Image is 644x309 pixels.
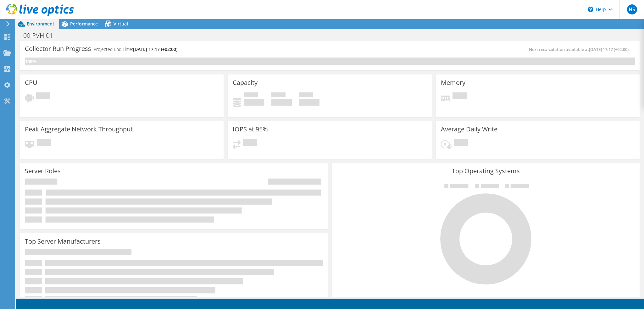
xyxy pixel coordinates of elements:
[70,21,98,27] span: Performance
[589,47,629,52] span: [DATE] 17:17 (+02:00)
[271,99,292,106] h4: 0 GiB
[529,47,632,52] span: Next recalculation available at
[20,32,63,39] h1: 00-PVH-01
[454,139,468,147] span: Pending
[244,99,264,106] h4: 0 GiB
[244,92,258,99] span: Used
[441,79,465,86] h3: Memory
[233,126,268,133] h3: IOPS at 95%
[627,4,637,14] span: HS
[243,139,257,147] span: Pending
[25,168,61,174] h3: Server Roles
[337,168,635,174] h3: Top Operating Systems
[588,7,593,12] svg: \n
[233,79,258,86] h3: Capacity
[25,79,37,86] h3: CPU
[37,139,51,147] span: Pending
[299,92,313,99] span: Total
[441,126,497,133] h3: Average Daily Write
[25,126,133,133] h3: Peak Aggregate Network Throughput
[36,92,50,101] span: Pending
[299,99,319,106] h4: 0 GiB
[452,92,467,101] span: Pending
[27,21,54,27] span: Environment
[114,21,128,27] span: Virtual
[25,238,101,245] h3: Top Server Manufacturers
[133,46,177,52] span: [DATE] 17:17 (+02:00)
[94,46,177,53] h4: Projected End Time:
[271,92,286,99] span: Free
